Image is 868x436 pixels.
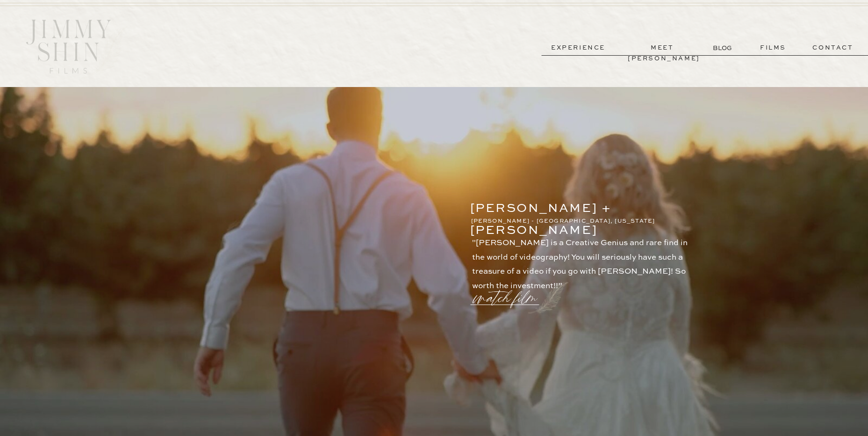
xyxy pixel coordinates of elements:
[470,198,666,211] p: [PERSON_NAME] + [PERSON_NAME]
[471,217,667,225] p: [PERSON_NAME] - [GEOGRAPHIC_DATA], [US_STATE]
[544,43,613,53] a: experience
[628,43,697,53] a: meet [PERSON_NAME]
[799,43,867,53] a: contact
[713,43,734,53] a: BLOG
[750,43,796,53] a: films
[472,236,697,282] p: "[PERSON_NAME] is a Creative Genius and rare find in the world of videography! You will seriously...
[474,275,542,310] a: watch film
